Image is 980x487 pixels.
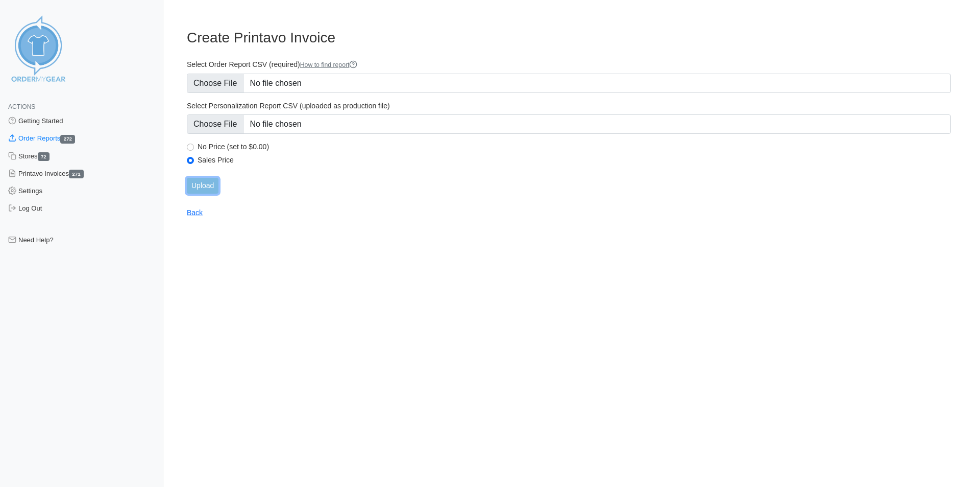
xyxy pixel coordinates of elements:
label: No Price (set to $0.00) [198,142,951,151]
a: Back [187,208,203,217]
span: Actions [8,103,35,110]
h3: Create Printavo Invoice [187,29,951,47]
span: 272 [60,135,75,144]
input: Upload [187,178,218,194]
span: 72 [38,152,50,161]
label: Select Personalization Report CSV (uploaded as production file) [187,101,951,110]
span: 271 [69,170,84,178]
label: Sales Price [198,155,951,165]
label: Select Order Report CSV (required) [187,60,951,69]
a: How to find report [300,61,358,68]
